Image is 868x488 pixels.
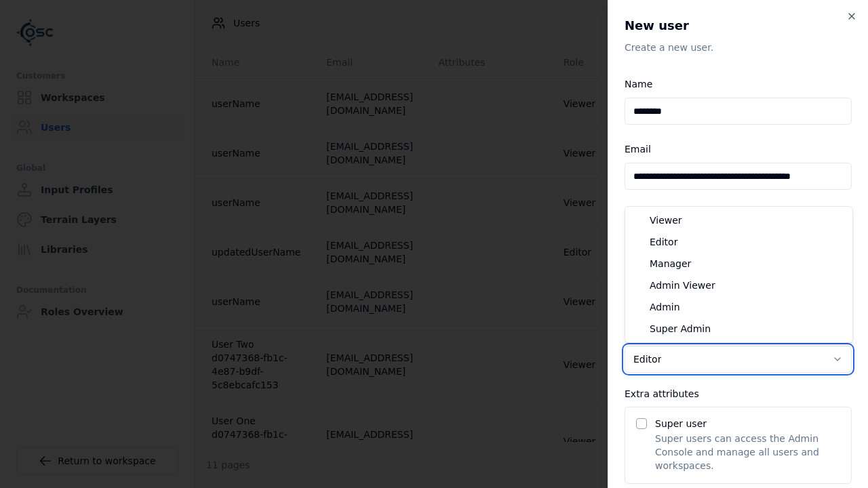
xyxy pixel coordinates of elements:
[650,235,677,249] span: Editor
[650,213,682,227] span: Viewer
[650,279,715,292] span: Admin Viewer
[650,300,680,314] span: Admin
[650,257,691,270] span: Manager
[650,322,711,335] span: Super Admin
